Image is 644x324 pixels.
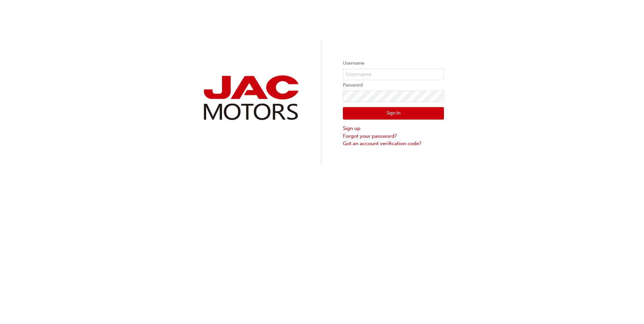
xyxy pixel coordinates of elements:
a: Sign up [343,125,444,132]
label: Password [343,81,444,89]
a: Forgot your password? [343,132,444,140]
label: Username [343,59,444,67]
img: jac-portal [200,73,301,123]
a: Got an account verification code? [343,140,444,148]
input: Username [343,69,444,80]
button: Sign In [343,107,444,120]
